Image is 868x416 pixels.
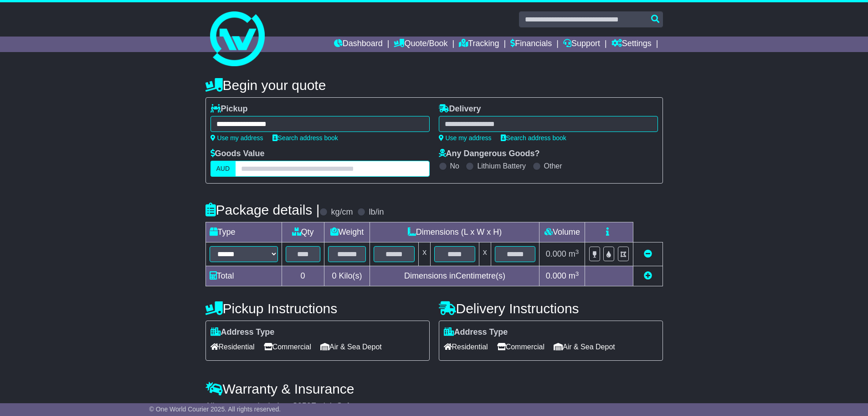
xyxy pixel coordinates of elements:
[272,134,338,142] a: Search address book
[569,249,579,258] span: m
[477,162,526,170] label: Lithium Battery
[298,401,311,411] span: 250
[324,266,370,286] td: Kilo(s)
[211,104,248,114] label: Pickup
[370,222,539,242] td: Dimensions (L x W x H)
[282,222,324,242] td: Qty
[439,149,540,159] label: Any Dangerous Goods?
[459,37,499,52] a: Tracking
[320,340,382,354] span: Air & Sea Depot
[419,242,431,266] td: x
[211,134,263,142] a: Use my address
[644,249,652,258] a: Remove this item
[205,301,430,316] h4: Pickup Instructions
[563,37,600,52] a: Support
[205,266,282,286] td: Total
[369,207,384,217] label: lb/in
[334,37,383,52] a: Dashboard
[450,162,459,170] label: No
[501,134,566,142] a: Search address book
[205,222,282,242] td: Type
[444,340,488,354] span: Residential
[439,134,492,142] a: Use my address
[282,266,324,286] td: 0
[205,401,663,411] div: All our quotes include a $ FreightSafe warranty.
[554,340,615,354] span: Air & Sea Depot
[439,301,663,316] h4: Delivery Instructions
[211,340,255,354] span: Residential
[205,202,320,217] h4: Package details |
[644,271,652,280] a: Add new item
[331,207,353,217] label: kg/cm
[394,37,447,52] a: Quote/Book
[444,327,508,337] label: Address Type
[211,149,265,159] label: Goods Value
[611,37,652,52] a: Settings
[439,104,481,114] label: Delivery
[264,340,311,354] span: Commercial
[497,340,544,354] span: Commercial
[546,249,566,258] span: 0.000
[370,266,539,286] td: Dimensions in Centimetre(s)
[569,271,579,280] span: m
[544,162,562,170] label: Other
[479,242,491,266] td: x
[205,381,663,396] h4: Warranty & Insurance
[539,222,585,242] td: Volume
[149,405,281,413] span: © One World Courier 2025. All rights reserved.
[510,37,552,52] a: Financials
[575,248,579,255] sup: 3
[332,271,336,280] span: 0
[324,222,370,242] td: Weight
[211,327,275,337] label: Address Type
[211,161,236,177] label: AUD
[205,78,663,93] h4: Begin your quote
[546,271,566,280] span: 0.000
[575,270,579,277] sup: 3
